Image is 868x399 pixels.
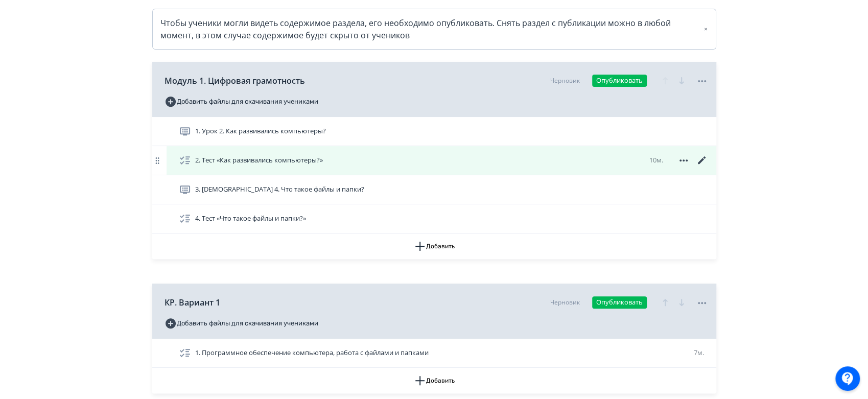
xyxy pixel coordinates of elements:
div: 4. Тест «Что такое файлы и папки?» [152,204,716,233]
button: Добавить [152,368,716,393]
div: Чтобы ученики могли видеть содержимое раздела, его необходимо опубликовать. Снять раздел с публик... [160,17,708,41]
span: 2. Тест «Как развивались компьютеры?» [195,155,323,166]
span: 1. Программное обеспечение компьютера, работа с файлами и папками [195,348,429,358]
div: 1. Урок 2. Как развивались компьютеры? [152,117,716,146]
button: Добавить [152,233,716,259]
div: 2. Тест «Как развивались компьютеры?»10м. [152,146,716,175]
div: 1. Программное обеспечение компьютера, работа с файлами и папками7м. [152,339,716,368]
button: Добавить файлы для скачивания учениками [165,93,318,110]
span: 4. Тест «Что такое файлы и папки?» [195,214,306,224]
span: 10м. [649,155,663,165]
span: 1. Урок 2. Как развивались компьютеры? [195,126,326,136]
span: 7м. [694,348,704,357]
span: Модуль 1. Цифровая грамотность [165,75,305,87]
div: Черновик [550,76,580,85]
button: Опубликовать [592,296,647,309]
button: Добавить файлы для скачивания учениками [165,315,318,332]
button: Опубликовать [592,75,647,87]
span: КР. Вариант 1 [165,296,220,309]
div: 3. [DEMOGRAPHIC_DATA] 4. Что такое файлы и папки? [152,175,716,204]
span: 3. Урок 4. Что такое файлы и папки? [195,184,364,195]
div: Черновик [550,298,580,307]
